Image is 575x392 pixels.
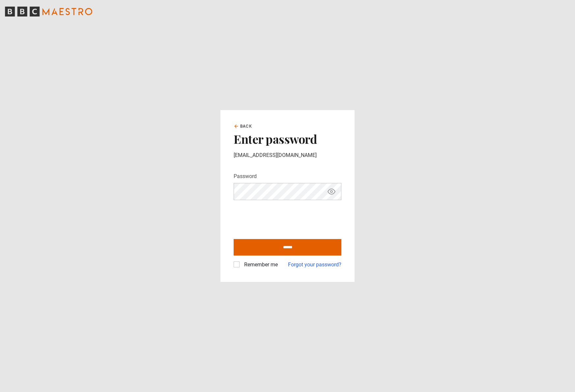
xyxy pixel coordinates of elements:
label: Password [234,172,257,180]
p: [EMAIL_ADDRESS][DOMAIN_NAME] [234,151,341,159]
label: Remember me [242,261,278,269]
a: Forgot your password? [288,261,341,269]
a: Back [234,123,252,129]
iframe: reCAPTCHA [234,205,334,231]
svg: BBC Maestro [5,7,92,16]
button: Show password [326,186,337,197]
h2: Enter password [234,132,341,146]
span: Back [240,123,252,129]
